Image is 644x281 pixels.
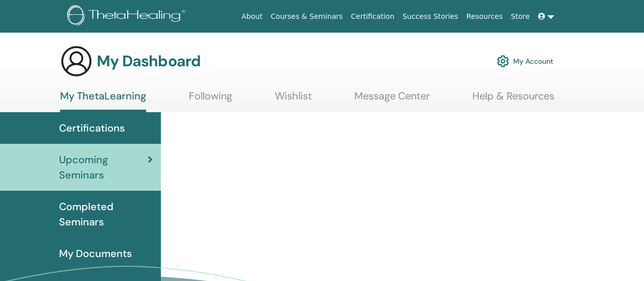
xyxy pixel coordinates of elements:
[60,90,146,112] a: My ThetaLearning
[347,7,398,26] a: Certification
[275,90,312,110] a: Wishlist
[507,7,534,26] a: Store
[59,120,125,136] span: Certifications
[60,45,93,78] img: generic-user-icon.jpg
[497,53,509,70] img: cog.svg
[497,50,553,72] a: My Account
[59,152,148,183] span: Upcoming Seminars
[189,90,232,110] a: Following
[462,7,507,26] a: Resources
[67,5,189,28] img: logo.png
[237,7,266,26] a: About
[354,90,430,110] a: Message Center
[399,7,462,26] a: Success Stories
[59,199,153,229] span: Completed Seminars
[472,90,554,110] a: Help & Resources
[97,52,201,70] h3: My Dashboard
[59,246,132,261] span: My Documents
[267,7,347,26] a: Courses & Seminars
